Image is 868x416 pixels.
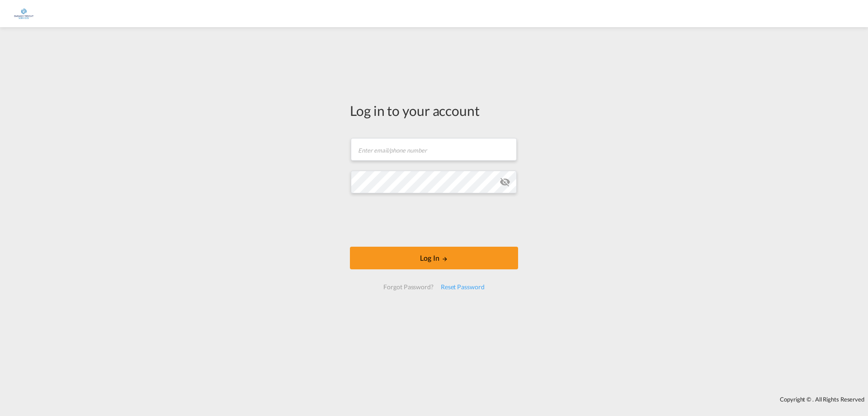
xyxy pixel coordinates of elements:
[380,279,437,295] div: Forgot Password?
[14,4,34,24] img: 6a2c35f0b7c411ef99d84d375d6e7407.jpg
[365,202,503,238] iframe: reCAPTCHA
[350,247,518,269] button: LOGIN
[351,138,517,161] input: Enter email/phone number
[437,279,488,295] div: Reset Password
[350,101,518,120] div: Log in to your account
[500,177,510,187] md-icon: icon-eye-off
